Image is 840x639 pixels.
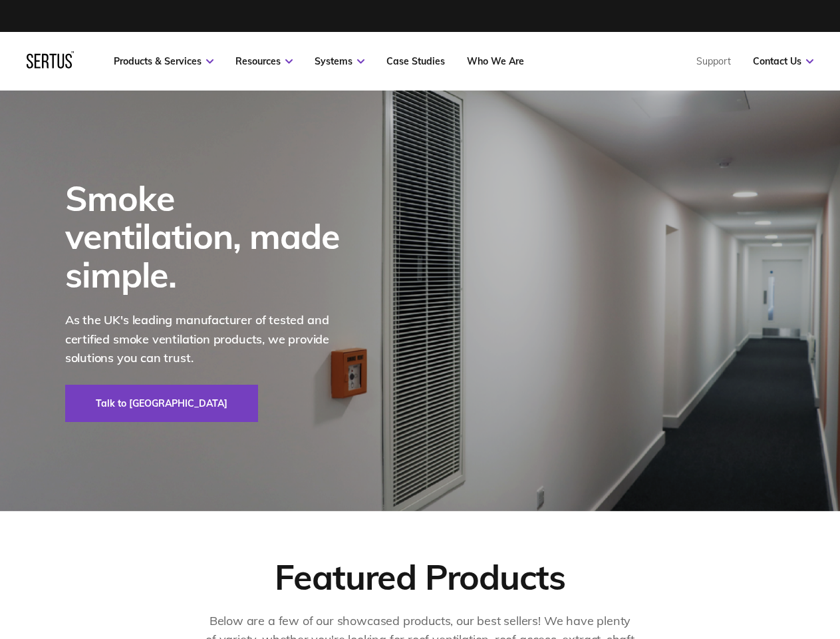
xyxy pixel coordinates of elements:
a: Products & Services [114,55,213,67]
a: Talk to [GEOGRAPHIC_DATA] [65,385,258,422]
a: Resources [235,55,293,67]
a: Contact Us [753,55,813,67]
iframe: Chat Widget [773,575,840,639]
p: As the UK's leading manufacturer of tested and certified smoke ventilation products, we provide s... [65,311,358,368]
a: Systems [315,55,364,67]
a: Support [696,55,731,67]
div: Featured Products [275,555,565,598]
div: Smoke ventilation, made simple. [65,179,358,294]
a: Who We Are [467,55,524,67]
a: Case Studies [386,55,445,67]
